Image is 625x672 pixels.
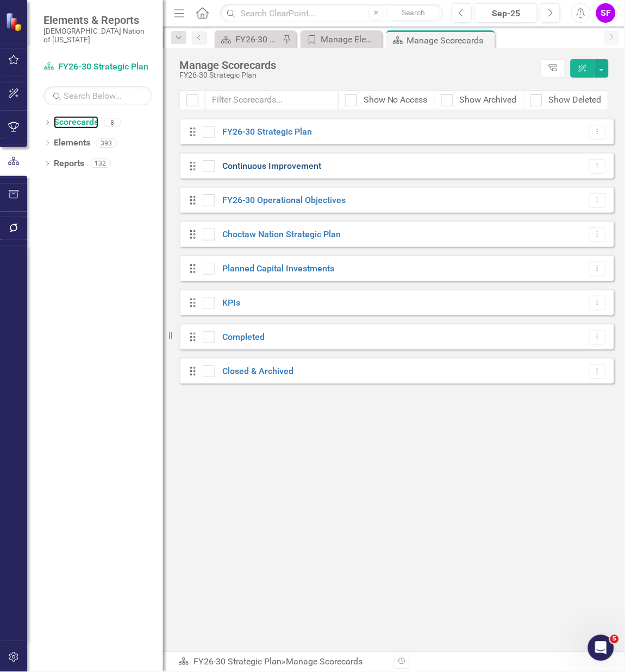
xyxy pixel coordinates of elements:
[215,194,346,207] a: FY26-30 Operational Objectives
[303,33,379,46] a: Manage Elements
[475,3,537,23] button: Sep-25
[364,94,428,106] div: Show No Access
[205,90,339,110] input: Filter Scorecards...
[407,34,492,47] div: Manage Scorecards
[4,11,25,32] img: ClearPoint Strategy
[402,8,426,17] span: Search
[43,86,152,105] input: Search Below...
[43,27,152,45] small: [DEMOGRAPHIC_DATA] Nation of [US_STATE]
[235,33,280,46] div: FY26-30 Strategic Plan
[54,137,90,149] a: Elements
[54,116,98,129] a: Scorecards
[215,229,341,241] a: Choctaw Nation Strategic Plan
[460,94,517,106] div: Show Archived
[321,33,379,46] div: Manage Elements
[179,71,535,79] div: FY26-30 Strategic Plan
[215,365,294,378] a: Closed & Archived
[596,3,616,23] button: SF
[215,160,322,173] a: Continuous Improvement
[43,61,152,73] a: FY26-30 Strategic Plan
[90,159,111,168] div: 132
[215,297,241,309] a: KPIs
[479,7,534,20] div: Sep-25
[217,33,280,46] a: FY26-30 Strategic Plan
[386,5,441,21] button: Search
[549,94,602,106] div: Show Deleted
[220,4,443,23] input: Search ClearPoint...
[193,657,282,667] a: FY26-30 Strategic Plan
[178,656,386,669] div: » Manage Scorecards
[179,59,535,71] div: Manage Scorecards
[215,263,335,275] a: Planned Capital Investments
[96,138,117,148] div: 393
[610,635,619,644] span: 5
[215,331,265,344] a: Completed
[54,157,84,170] a: Reports
[588,635,614,661] iframe: Intercom live chat
[104,118,121,127] div: 8
[215,126,312,138] a: FY26-30 Strategic Plan
[43,14,152,27] span: Elements & Reports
